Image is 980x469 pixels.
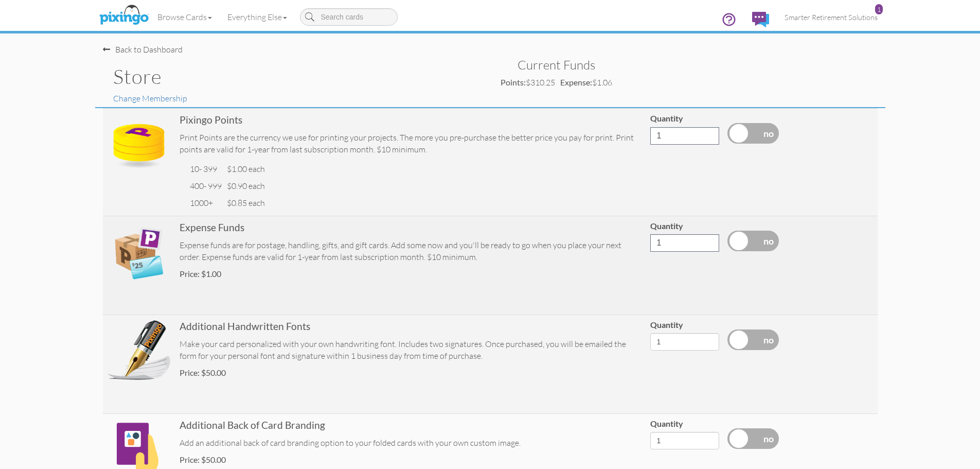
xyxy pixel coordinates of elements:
div: Additional Handwritten Fonts [180,319,642,333]
strong: Price: $1.00 [180,269,221,279]
div: Pixingo Points [180,113,642,127]
td: $1.00 each [224,161,268,178]
h1: Store [113,66,483,88]
span: - 399 [199,164,217,174]
td: 10 [187,161,224,178]
span: + [208,198,213,208]
img: points-icon.png [107,113,171,177]
td: $1.06 [558,74,615,91]
h3: Current Funds [503,58,610,72]
div: Expense Funds [180,220,642,234]
span: Smarter Retirement Solutions [785,13,878,22]
img: expense-icon.png [107,220,171,285]
span: - 999 [204,181,222,191]
img: pixingo logo [97,3,151,28]
nav-back: Dashboard [103,33,878,56]
a: Everything Else [220,4,295,30]
strong: Price: $50.00 [180,455,226,464]
strong: Price: $50.00 [180,368,226,377]
div: Expense funds are for postage, handling, gifts, and gift cards. Add some now and you'll be ready ... [180,239,642,263]
div: Print Points are the currency we use for printing your projects. The more you pre-purchase the be... [180,132,642,155]
div: Add an additional back of card branding option to your folded cards with your own custom image. [180,437,642,449]
td: $310.25 [498,74,558,91]
input: Search cards [300,8,398,26]
td: $0.90 each [224,178,268,195]
div: Back to Dashboard [103,44,183,56]
td: 400 [187,178,224,195]
div: Make your card personalized with your own handwriting font. Includes two signatures. Once purchas... [180,338,642,362]
strong: Expense: [560,77,592,87]
td: 1000 [187,195,224,212]
a: Browse Cards [150,4,220,30]
label: Quantity [650,319,683,331]
div: Additional Back of Card Branding [180,418,642,432]
img: comments.svg [752,12,769,27]
a: Change Membership [113,93,187,103]
div: 1 [875,4,883,14]
label: Quantity [650,418,683,430]
a: Smarter Retirement Solutions 1 [777,4,885,30]
label: Quantity [650,113,683,125]
strong: Points: [501,77,526,87]
label: Quantity [650,220,683,232]
td: $0.85 each [224,195,268,212]
img: 20190710-225205-dfa457a8392e-original.png [107,319,171,384]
